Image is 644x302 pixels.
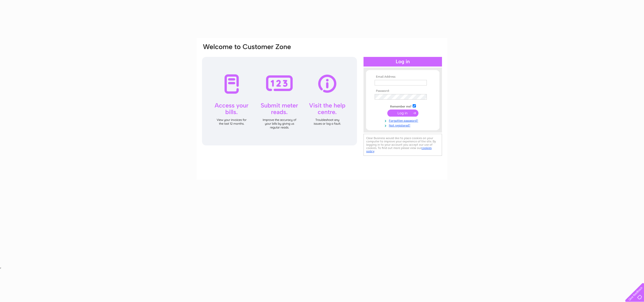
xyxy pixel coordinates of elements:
[373,89,432,93] th: Password:
[373,103,432,109] td: Remember me?
[364,134,442,156] div: Clear Business would like to place cookies on your computer to improve your experience of the sit...
[375,123,432,127] a: Not registered?
[366,146,432,153] a: cookies policy
[387,110,418,117] input: Submit
[373,75,432,79] th: Email Address:
[375,118,432,123] a: Forgotten password?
